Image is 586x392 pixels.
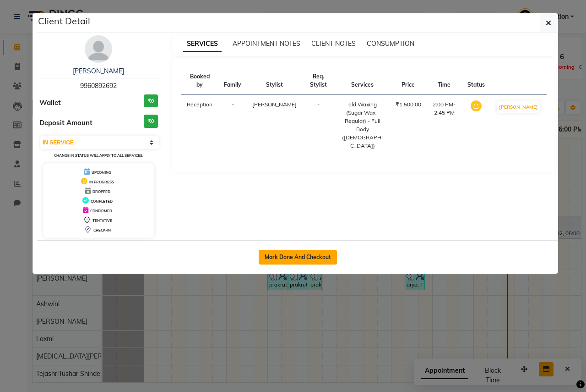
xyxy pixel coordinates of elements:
th: Status [462,67,490,95]
span: TENTATIVE [92,218,112,223]
span: 9960892692 [80,82,117,90]
span: SERVICES [183,36,222,52]
button: Mark Done And Checkout [259,250,337,265]
h3: ₹0 [144,115,158,128]
th: Time [427,67,462,95]
td: 2:00 PM-2:45 PM [427,95,462,156]
small: Change in status will apply to all services. [54,153,143,158]
th: Stylist [247,67,302,95]
span: CONFIRMED [90,209,112,213]
td: - [218,95,247,156]
th: Req. Stylist [302,67,335,95]
span: DROPPED [92,189,110,194]
th: Booked by [181,67,219,95]
span: CONSUMPTION [367,39,414,48]
div: old Waxing (Sugar Wax - Regular) - Full Body ([DEMOGRAPHIC_DATA]) [341,100,385,150]
a: [PERSON_NAME] [73,67,124,75]
span: UPCOMING [92,170,111,175]
span: IN PROGRESS [89,180,114,184]
th: Services [335,67,390,95]
h5: Client Detail [38,14,90,28]
span: CLIENT NOTES [311,39,356,48]
th: Price [390,67,427,95]
span: COMPLETED [91,199,113,204]
div: ₹1,500.00 [396,100,421,109]
td: Reception [181,95,219,156]
span: [PERSON_NAME] [252,101,297,108]
img: avatar [85,35,112,63]
span: CHECK-IN [93,228,111,232]
h3: ₹0 [144,94,158,108]
span: Wallet [39,98,61,108]
span: APPOINTMENT NOTES [233,39,300,48]
span: Deposit Amount [39,118,92,128]
th: Family [218,67,247,95]
td: - [302,95,335,156]
button: [PERSON_NAME] [497,101,540,113]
